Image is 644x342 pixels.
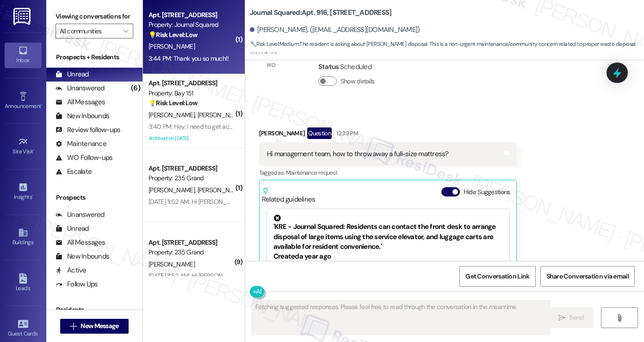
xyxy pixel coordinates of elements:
[286,169,338,177] span: Maintenance request
[459,266,535,287] button: Get Conversation Link
[149,31,198,39] strong: 💡 Risk Level: Low
[334,128,358,138] div: 12:39 PM
[56,153,112,163] div: WO Follow-ups
[149,10,234,20] div: Apt. [STREET_ADDRESS]
[56,167,92,177] div: Escalate
[13,8,32,25] img: ResiDesk Logo
[5,179,42,204] a: Insights •
[149,89,234,98] div: Property: Bay 151
[33,147,35,153] span: •
[149,78,234,88] div: Apt. [STREET_ADDRESS]
[129,81,142,95] div: (6)
[266,60,275,70] div: WO
[56,83,105,93] div: Unanswered
[56,139,106,149] div: Maintenance
[549,307,594,328] button: Send
[149,99,198,107] strong: 💡 Risk Level: Low
[56,279,98,289] div: Follow Ups
[197,111,243,119] span: [PERSON_NAME]
[273,252,502,261] div: Created a year ago
[318,62,339,71] b: Status
[250,25,420,35] div: [PERSON_NAME]. ([EMAIL_ADDRESS][DOMAIN_NAME])
[46,305,142,315] div: Residents
[149,42,195,51] span: [PERSON_NAME]
[149,238,234,247] div: Apt. [STREET_ADDRESS]
[32,192,33,199] span: •
[250,8,392,18] b: Journal Squared: Apt. 916, [STREET_ADDRESS]
[252,300,550,335] textarea: Fetching suggested responses. Please feel free to read through the conversation in the meantime.
[569,313,583,323] span: Send
[70,323,77,330] i: 
[250,40,299,48] strong: 🔧 Risk Level: Medium
[546,272,629,281] span: Share Conversation via email
[41,101,43,108] span: •
[56,252,109,261] div: New Inbounds
[259,127,517,142] div: [PERSON_NAME]
[56,224,89,234] div: Unread
[267,149,449,159] div: Hi management team, how to throw away a full-size mattress?
[149,247,234,257] div: Property: 235 Grand
[5,134,42,159] a: Site Visit •
[56,210,105,220] div: Unanswered
[616,314,623,322] i: 
[56,70,89,79] div: Unread
[5,271,42,296] a: Leads
[250,39,644,59] span: : The resident is asking about [PERSON_NAME] disposal. This is a non-urgent maintenance/community...
[149,20,234,30] div: Property: Journal Squared
[149,164,234,173] div: Apt. [STREET_ADDRESS]
[60,24,118,38] input: All communities
[56,125,120,135] div: Review follow-ups
[149,111,198,119] span: [PERSON_NAME]
[56,238,105,247] div: All Messages
[56,111,109,121] div: New Inbounds
[262,187,316,204] div: Related guidelines
[46,193,142,203] div: Prospects
[465,272,529,281] span: Get Conversation Link
[148,133,235,144] div: Archived on [DATE]
[56,97,105,107] div: All Messages
[259,166,517,179] div: Tagged as:
[341,76,375,86] label: Show details
[5,43,42,68] a: Inbox
[80,321,118,331] span: New Message
[464,187,510,197] label: Hide Suggestions
[273,215,502,252] div: 'KRE - Journal Squared: Residents can contact the front desk to arrange disposal of large items u...
[60,319,129,334] button: New Message
[149,260,195,268] span: [PERSON_NAME]
[149,173,234,183] div: Property: 235 Grand
[46,52,142,62] div: Prospects + Residents
[56,266,87,275] div: Active
[5,225,42,250] a: Buildings
[558,314,565,322] i: 
[123,27,128,35] i: 
[197,186,243,194] span: [PERSON_NAME]
[149,186,198,194] span: [PERSON_NAME]
[318,60,378,74] div: : Scheduled
[149,54,229,63] div: 3:44 PM: Thank you so much!!
[5,316,42,341] a: Guest Cards
[56,9,133,24] label: Viewing conversations for
[149,122,347,131] div: 3:40 PM: Hey, I need to get access to my packages in the packages room.
[540,266,635,287] button: Share Conversation via email
[307,127,332,139] div: Question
